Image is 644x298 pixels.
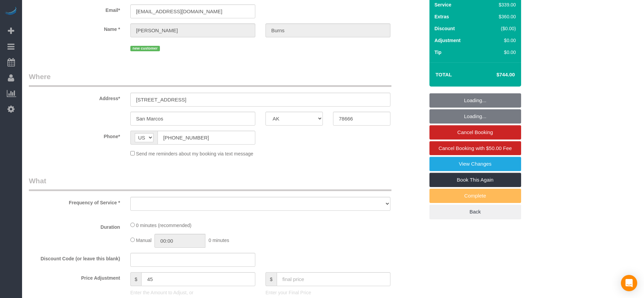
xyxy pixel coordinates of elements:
[435,25,455,32] label: Discount
[484,25,516,32] div: ($0.00)
[130,112,255,126] input: City*
[435,49,442,56] label: Tip
[24,4,125,14] label: Email*
[130,4,255,18] input: Email*
[136,223,191,228] span: 0 minutes (recommended)
[277,272,390,286] input: final price
[24,131,125,140] label: Phone*
[435,37,461,44] label: Adjustment
[484,37,516,44] div: $0.00
[29,176,391,191] legend: What
[476,72,515,78] h4: $744.00
[24,93,125,102] label: Address*
[435,13,449,20] label: Extras
[265,272,277,286] span: $
[29,72,391,87] legend: Where
[484,13,516,20] div: $360.00
[439,145,512,151] span: Cancel Booking with $50.00 Fee
[429,125,521,139] a: Cancel Booking
[136,238,152,243] span: Manual
[130,272,142,286] span: $
[435,1,452,8] label: Service
[130,289,255,296] p: Enter the Amount to Adjust, or
[429,141,521,155] a: Cancel Booking with $50.00 Fee
[484,1,516,8] div: $339.00
[24,221,125,230] label: Duration
[24,272,125,281] label: Price Adjustment
[130,23,255,37] input: First Name*
[429,173,521,187] a: Book This Again
[130,46,160,51] span: new customer
[4,7,18,16] img: Automaid Logo
[429,157,521,171] a: View Changes
[158,131,255,145] input: Phone*
[24,253,125,262] label: Discount Code (or leave this blank)
[621,275,637,291] div: Open Intercom Messenger
[333,112,390,126] input: Zip Code*
[265,289,390,296] p: Enter your Final Price
[208,238,229,243] span: 0 minutes
[24,23,125,33] label: Name *
[265,23,390,37] input: Last Name*
[24,197,125,206] label: Frequency of Service *
[436,72,452,77] strong: Total
[484,49,516,56] div: $0.00
[429,205,521,219] a: Back
[136,151,254,156] span: Send me reminders about my booking via text message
